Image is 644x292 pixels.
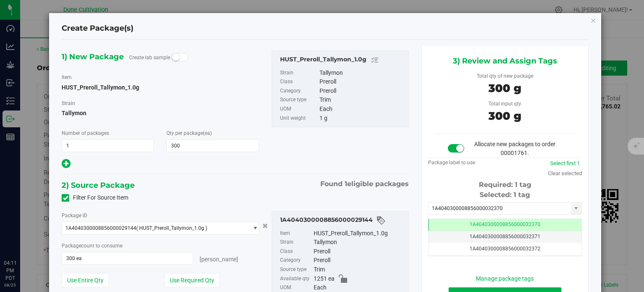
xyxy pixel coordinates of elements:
span: 3) Review and Assign Tags [453,55,557,67]
span: Total qty of new package [477,73,533,79]
label: Class [280,77,318,87]
label: Item [62,74,72,81]
div: Tallymon [319,68,404,78]
div: Preroll [314,247,404,256]
div: HUST_Preroll_Tallymon_1.0g [314,229,404,238]
div: 1 g [319,114,404,123]
div: Trim [314,265,404,274]
button: Cancel button [260,220,270,232]
span: Tallymon [62,107,259,119]
span: 2) Source Package [62,179,135,192]
label: Strain [62,100,75,107]
span: Allocate new packages to order 00001761. [474,141,556,156]
button: Use Required Qty [164,273,220,287]
label: Category [280,256,312,265]
span: 300 g [488,109,521,123]
span: 1A4040300008856000029144 [65,225,136,231]
div: Preroll [319,87,404,96]
span: Total input qty [488,101,521,107]
div: HUST_Preroll_Tallymon_1.0g [280,55,404,65]
span: 1A4040300008856000032370 [470,221,540,227]
span: HUST_Preroll_Tallymon_1.0g [62,84,139,91]
a: Select first 1 [550,160,580,166]
div: Tallymon [314,238,404,247]
label: Filter For Source Item [62,193,128,202]
span: 1A4040300008856000032372 [470,246,540,252]
div: Preroll [314,256,404,265]
span: Found eligible packages [320,179,409,189]
iframe: Resource center unread badge [25,224,35,234]
span: 300 g [488,82,521,95]
label: Class [280,247,312,256]
span: 1 [345,180,347,188]
span: Number of packages [62,130,109,136]
h4: Create Package(s) [62,23,133,34]
label: Unit weight [280,114,318,123]
input: 1 [62,140,153,152]
span: ( HUST_Preroll_Tallymon_1.0g ) [136,225,207,231]
span: Selected: 1 tag [480,191,530,199]
a: Manage package tags [476,275,534,282]
div: 1A4040300008856000029144 [280,216,404,226]
label: Source type [280,95,318,105]
span: Qty per package [166,130,212,136]
a: Clear selected [548,170,582,176]
div: Preroll [319,77,404,87]
label: Available qty [280,274,312,284]
input: 300 ea [62,253,192,264]
span: select [571,203,582,214]
label: Source type [280,265,312,274]
label: Create lab sample [129,51,170,64]
span: 1) New Package [62,50,124,63]
input: Starting tag number [428,203,571,214]
span: Package ID [62,213,87,218]
label: Strain [280,68,318,78]
span: Package to consume [62,243,122,249]
span: 1A4040300008856000032371 [470,234,540,239]
label: UOM [280,105,318,114]
span: [PERSON_NAME] [200,256,238,263]
button: Use Entire Qty [62,273,109,287]
span: Add new output [62,162,70,168]
span: (ea) [203,130,212,136]
span: Required: 1 tag [479,181,531,189]
label: Category [280,87,318,96]
span: select [248,222,258,234]
span: Package label to use [428,160,475,166]
label: Strain [280,238,312,247]
iframe: Resource center [8,225,34,250]
span: count [81,243,94,249]
input: 300 [167,140,258,152]
label: Item [280,229,312,238]
span: 1251 ea [314,274,335,284]
div: Each [319,105,404,114]
div: Trim [319,95,404,105]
